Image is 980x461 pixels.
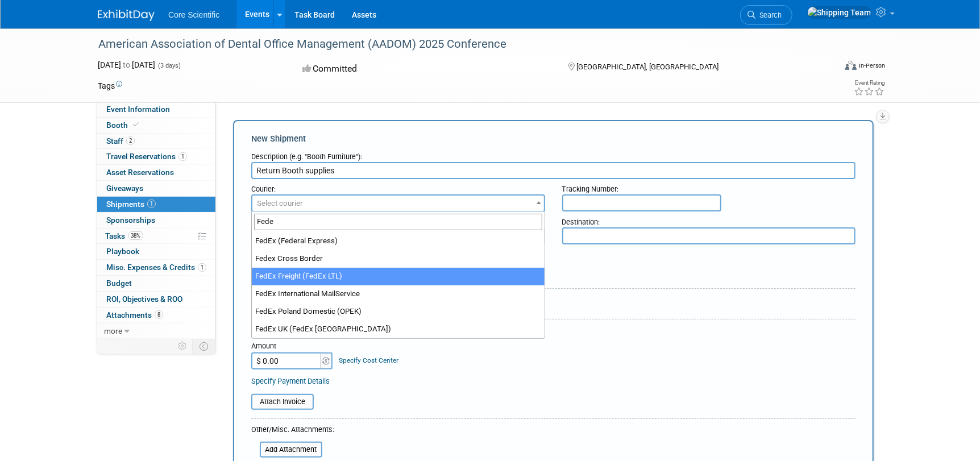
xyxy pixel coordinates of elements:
[106,294,182,304] span: ROI, Objectives & ROO
[106,136,135,146] span: Staff
[97,323,215,339] a: more
[257,199,303,207] span: Select courier
[252,303,545,321] li: FedEx Poland Domestic (OPEK)
[251,341,334,352] div: Amount
[97,260,215,275] a: Misc. Expenses & Credits1
[106,247,139,256] span: Playbook
[106,279,132,288] span: Budget
[252,285,545,303] li: FedEx International MailService
[106,310,163,319] span: Attachments
[105,231,143,240] span: Tasks
[157,62,181,69] span: (3 days)
[106,200,156,209] span: Shipments
[97,229,215,244] a: Tasks38%
[97,149,215,164] a: Travel Reservations1
[104,326,122,335] span: more
[339,356,399,364] a: Specify Cost Center
[106,105,170,114] span: Event Information
[155,310,163,319] span: 8
[97,308,215,323] a: Attachments8
[252,268,545,285] li: FedEx Freight (FedEx LTL)
[858,61,885,70] div: In-Person
[97,165,215,180] a: Asset Reservations
[97,244,215,259] a: Playbook
[97,276,215,291] a: Budget
[128,231,143,240] span: 38%
[252,250,545,268] li: Fedex Cross Border
[178,152,187,161] span: 1
[168,10,219,19] span: Core Scientific
[106,121,141,130] span: Booth
[562,212,856,227] div: Destination:
[106,263,206,272] span: Misc. Expenses & Credits
[740,5,792,25] a: Search
[106,184,143,193] span: Giveaways
[126,136,135,145] span: 2
[97,292,215,307] a: ROI, Objectives & ROO
[768,59,885,76] div: Event Format
[251,328,856,339] div: Cost:
[97,134,215,149] a: Staff2
[807,6,871,19] img: Shipping Team
[98,80,122,92] td: Tags
[106,168,174,177] span: Asset Reservations
[251,133,856,145] div: New Shipment
[251,147,856,162] div: Description (e.g. "Booth Furniture"):
[97,118,215,133] a: Booth
[133,122,139,128] i: Booth reservation complete
[147,200,156,208] span: 1
[97,197,215,212] a: Shipments1
[97,213,215,228] a: Sponsorships
[121,60,132,69] span: to
[845,61,857,70] img: Format-Inperson.png
[94,34,818,55] div: American Association of Dental Office Management (AADOM) 2025 Conference
[173,339,193,354] td: Personalize Event Tab Strip
[97,102,215,117] a: Event Information
[106,215,155,225] span: Sponsorships
[193,339,216,354] td: Toggle Event Tabs
[251,425,334,438] div: Other/Misc. Attachments:
[755,11,782,19] span: Search
[251,179,545,194] div: Courier:
[576,63,719,71] span: [GEOGRAPHIC_DATA], [GEOGRAPHIC_DATA]
[106,152,187,161] span: Travel Reservations
[6,5,588,16] body: Rich Text Area. Press ALT-0 for help.
[562,179,856,194] div: Tracking Number:
[198,263,206,272] span: 1
[98,60,155,69] span: [DATE] [DATE]
[252,321,545,338] li: FedEx UK (FedEx [GEOGRAPHIC_DATA])
[299,59,550,79] div: Committed
[254,214,542,230] input: Search...
[252,232,545,250] li: FedEx (Federal Express)
[854,80,885,86] div: Event Rating
[251,377,330,385] a: Specify Payment Details
[97,181,215,196] a: Giveaways
[98,10,155,21] img: ExhibitDay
